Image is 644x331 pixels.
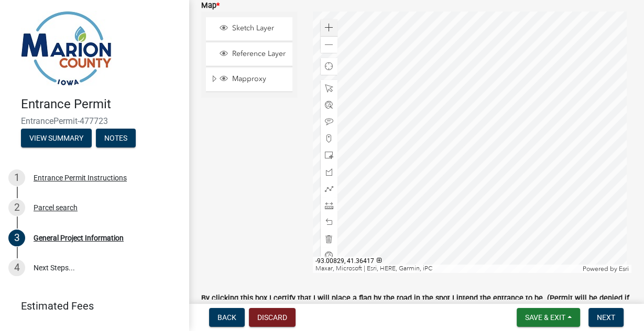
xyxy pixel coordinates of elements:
[34,174,127,181] div: Entrance Permit Instructions
[321,19,337,36] div: Zoom in
[8,199,25,216] div: 2
[201,2,220,9] label: Map
[517,308,580,327] button: Save & Exit
[21,97,180,112] h4: Entrance Permit
[218,74,289,85] div: Mapproxy
[580,265,631,273] div: Powered by
[201,295,631,310] label: By clicking this box I certify that I will place a flag by the road in the spot I intend the entr...
[321,58,337,75] div: Find my location
[619,265,629,272] a: Esri
[206,43,292,66] li: Reference Layer
[34,204,78,211] div: Parcel search
[96,134,136,143] wm-modal-confirm: Notes
[525,313,565,322] span: Save & Exit
[8,169,25,186] div: 1
[21,134,92,143] wm-modal-confirm: Summary
[588,308,624,327] button: Next
[210,74,218,85] span: Expand
[21,11,112,86] img: Marion County, Iowa
[321,36,337,53] div: Zoom out
[217,313,236,322] span: Back
[313,265,580,273] div: Maxar, Microsoft | Esri, HERE, Garmin, iPC
[206,68,292,92] li: Mapproxy
[230,24,289,33] span: Sketch Layer
[230,49,289,59] span: Reference Layer
[8,230,25,246] div: 3
[230,74,289,84] span: Mapproxy
[8,295,172,316] a: Estimated Fees
[8,259,25,276] div: 4
[21,129,92,147] button: View Summary
[218,49,289,60] div: Reference Layer
[209,308,245,327] button: Back
[34,234,124,242] div: General Project Information
[21,116,168,126] span: EntrancePermit-477723
[96,129,136,147] button: Notes
[218,24,289,34] div: Sketch Layer
[597,313,615,322] span: Next
[206,17,292,41] li: Sketch Layer
[249,308,296,327] button: Discard
[205,15,293,95] ul: Layer List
